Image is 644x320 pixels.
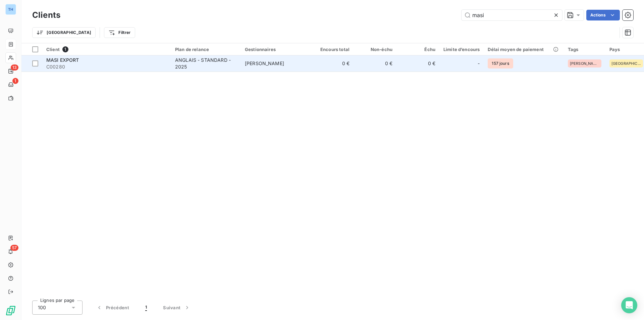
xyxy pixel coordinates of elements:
[5,79,16,90] a: 1
[155,301,199,315] button: Suivant
[568,47,601,52] div: Tags
[488,58,513,68] span: 157 jours
[396,55,439,72] td: 0 €
[11,64,18,71] span: 13
[586,10,620,20] button: Actions
[443,47,480,52] div: Limite d’encours
[32,9,60,21] h3: Clients
[400,47,435,52] div: Échu
[570,61,599,65] span: [PERSON_NAME]
[104,27,135,38] button: Filtrer
[354,55,396,72] td: 0 €
[46,63,167,70] span: C00280
[5,305,16,316] img: Logo LeanPay
[611,61,641,65] span: [GEOGRAPHIC_DATA]
[175,47,237,52] div: Plan de relance
[62,46,68,52] span: 1
[46,57,79,63] span: MASI EXPORT
[245,60,284,66] span: [PERSON_NAME]
[311,55,354,72] td: 0 €
[5,4,16,15] div: TH
[137,301,155,315] button: 1
[46,47,60,52] span: Client
[88,301,137,315] button: Précédent
[5,66,16,77] a: 13
[315,47,350,52] div: Encours total
[478,60,480,67] span: -
[462,10,562,20] input: Rechercher
[245,47,307,52] div: Gestionnaires
[621,297,637,313] div: Open Intercom Messenger
[145,304,147,311] span: 1
[358,47,392,52] div: Non-échu
[32,27,96,38] button: [GEOGRAPHIC_DATA]
[175,57,237,70] div: ANGLAIS - STANDARD - 2025
[488,47,559,52] div: Délai moyen de paiement
[38,304,46,311] span: 100
[12,78,18,84] span: 1
[10,245,18,251] span: 57
[609,47,643,52] div: Pays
